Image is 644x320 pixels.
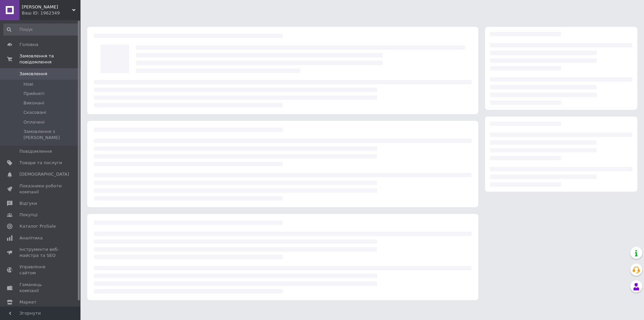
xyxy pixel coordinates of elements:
span: Виконані [23,100,44,106]
input: Пошук [3,24,79,36]
span: Гаманець компанії [19,282,62,294]
span: Показники роботи компанії [19,183,62,195]
div: Ваш ID: 1962349 [22,10,80,16]
span: Мама Фуд [22,4,72,10]
span: Інструменти веб-майстра та SEO [19,246,62,259]
span: Головна [19,42,38,48]
span: Замовлення [19,71,47,77]
span: Замовлення з [PERSON_NAME] [23,129,78,141]
span: Прийняті [23,91,44,97]
span: Повідомлення [19,148,52,154]
span: Оплачені [23,119,45,125]
span: Скасовані [23,109,46,116]
span: Управління сайтом [19,264,62,276]
span: Каталог ProSale [19,223,56,229]
span: Аналітика [19,235,43,241]
span: Маркет [19,299,37,305]
span: Відгуки [19,200,37,207]
span: Нові [23,81,33,87]
span: Покупці [19,212,38,218]
span: Замовлення та повідомлення [19,53,80,65]
span: [DEMOGRAPHIC_DATA] [19,171,69,177]
span: Товари та послуги [19,160,62,166]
